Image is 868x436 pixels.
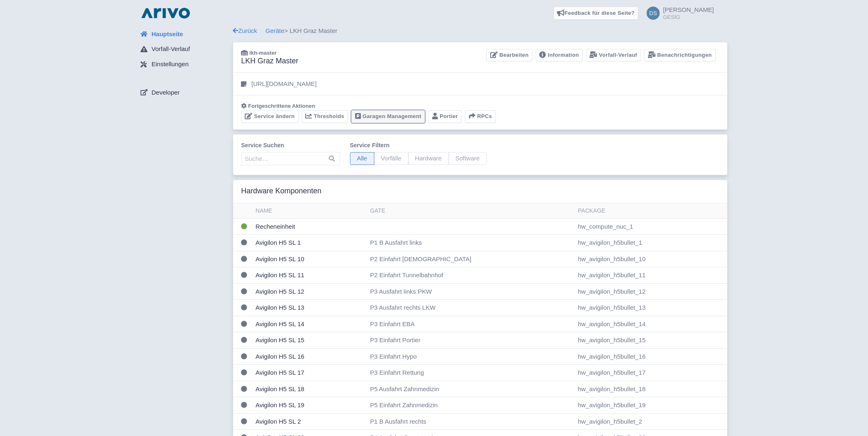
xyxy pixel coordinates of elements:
[350,152,374,165] span: Alle
[575,413,727,430] td: hw_avigilon_h5bullet_2
[367,365,575,381] td: P3 Einfahrt Rettung
[367,300,575,316] td: P3 Ausfahrt rechts LKW
[408,152,449,165] span: Hardware
[241,110,299,123] a: Service ändern
[663,14,714,20] small: GESIG
[241,152,340,165] input: Suche…
[253,251,367,267] td: Avigilon H5 SL 10
[302,110,348,123] a: Thresholds
[663,6,714,13] span: [PERSON_NAME]
[253,397,367,414] td: Avigilon H5 SL 19
[248,103,316,109] span: Fortgeschrittene Aktionen
[233,26,728,36] div: > LKH Graz Master
[253,413,367,430] td: Avigilon H5 SL 2
[367,203,575,219] th: Gate
[139,7,192,20] img: logo
[253,316,367,332] td: Avigilon H5 SL 14
[253,267,367,284] td: Avigilon H5 SL 11
[241,57,299,66] h3: LKH Graz Master
[575,316,727,332] td: hw_avigilon_h5bullet_14
[575,348,727,365] td: hw_avigilon_h5bullet_16
[367,397,575,414] td: P5 Einfahrt Zahnmedizin
[367,283,575,300] td: P3 Ausfahrt links PKW
[374,152,409,165] span: Vorfälle
[536,49,583,62] a: Information
[253,203,367,219] th: Name
[487,49,532,62] a: Bearbeiten
[250,50,277,56] span: lkh-master
[367,316,575,332] td: P3 Einfahrt EBA
[266,27,285,34] a: Geräte
[134,57,233,72] a: Einstellungen
[644,49,716,62] a: Benachrichtigungen
[367,235,575,251] td: P1 B Ausfahrt links
[449,152,487,165] span: Software
[367,332,575,349] td: P3 Einfahrt Portier
[367,413,575,430] td: P1 B Ausfahrt rechts
[554,7,639,20] a: Feedback für diese Seite?
[350,141,487,150] label: Service filtern
[252,79,317,89] p: [URL][DOMAIN_NAME]
[134,26,233,42] a: Hauptseite
[241,187,322,196] h3: Hardware Komponenten
[575,218,727,235] td: hw_compute_nuc_1
[367,267,575,284] td: P2 Einfahrt Tunnelbahnhof
[233,27,257,34] a: Zurück
[575,235,727,251] td: hw_avigilon_h5bullet_1
[253,235,367,251] td: Avigilon H5 SL 1
[152,44,190,54] span: Vorfall-Verlauf
[367,348,575,365] td: P3 Einfahrt Hypo
[367,251,575,267] td: P2 Einfahrt [DEMOGRAPHIC_DATA]
[152,60,189,69] span: Einstellungen
[367,381,575,397] td: P5 Ausfahrt Zahnmedizin
[575,397,727,414] td: hw_avigilon_h5bullet_19
[575,267,727,284] td: hw_avigilon_h5bullet_11
[575,203,727,219] th: Package
[575,365,727,381] td: hw_avigilon_h5bullet_17
[134,42,233,57] a: Vorfall-Verlauf
[575,300,727,316] td: hw_avigilon_h5bullet_13
[253,332,367,349] td: Avigilon H5 SL 15
[575,251,727,267] td: hw_avigilon_h5bullet_10
[575,283,727,300] td: hw_avigilon_h5bullet_12
[253,300,367,316] td: Avigilon H5 SL 13
[575,381,727,397] td: hw_avigilon_h5bullet_18
[465,110,496,123] button: RPCs
[152,88,180,97] span: Developer
[253,365,367,381] td: Avigilon H5 SL 17
[134,85,233,100] a: Developer
[253,283,367,300] td: Avigilon H5 SL 12
[241,141,340,150] label: Service suchen
[351,110,425,123] a: Garagen Management
[586,49,641,62] a: Vorfall-Verlauf
[253,381,367,397] td: Avigilon H5 SL 18
[642,7,714,20] a: [PERSON_NAME] GESIG
[152,30,183,39] span: Hauptseite
[428,110,462,123] a: Portier
[575,332,727,349] td: hw_avigilon_h5bullet_15
[253,218,367,235] td: Recheneinheit
[253,348,367,365] td: Avigilon H5 SL 16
